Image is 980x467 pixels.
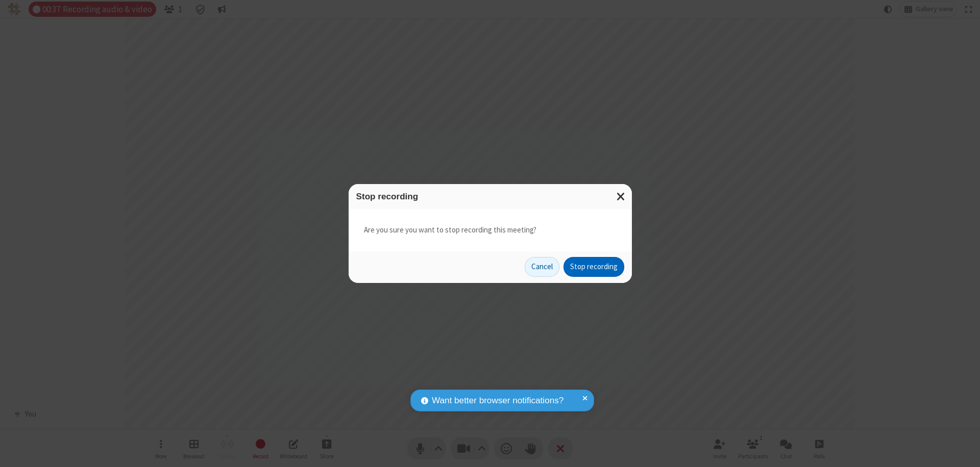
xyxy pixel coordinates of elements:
div: Are you sure you want to stop recording this meeting? [349,209,632,251]
h3: Stop recording [356,192,624,201]
button: Cancel [525,257,559,277]
span: Want better browser notifications? [432,394,563,407]
button: Close modal [610,184,632,209]
button: Stop recording [563,257,624,277]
